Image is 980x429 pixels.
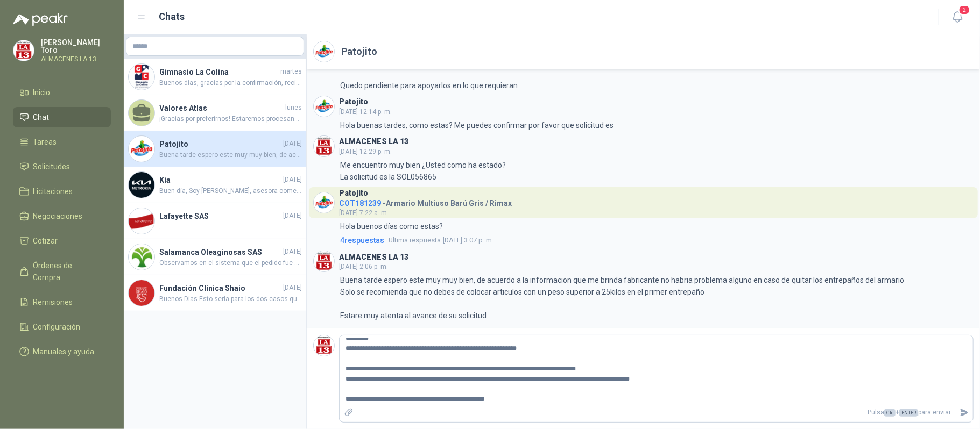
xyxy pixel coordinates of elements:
[159,246,281,258] h4: Salamanca Oleaginosas SAS
[339,108,392,116] span: [DATE] 12:14 p. m.
[159,78,302,88] span: Buenos días, gracias por la confirmación, recibimos a satisfacción.
[159,102,283,114] h4: Valores Atlas
[33,136,57,148] span: Tareas
[33,111,50,123] span: Chat
[340,119,614,131] p: Hola buenas tardes, como estas? Me puedes confirmar por favor que solicitud es
[13,156,111,177] a: Solicitudes
[389,235,441,246] span: Ultima respuesta
[958,5,970,15] span: 2
[13,317,111,337] a: Configuración
[314,96,334,117] img: Company Logo
[124,95,306,131] a: Valores Atlaslunes¡Gracias por preferirnos! Estaremos procesando su pedido
[339,254,408,260] h3: ALMACENES LA 13
[13,231,111,251] a: Cotizar
[389,235,493,246] span: [DATE] 3:07 p. m.
[280,67,302,77] span: martes
[33,346,95,358] span: Manuales y ayuda
[283,283,302,293] span: [DATE]
[884,409,896,417] span: Ctrl
[340,159,507,183] p: Me encuentro muy bien ¿Usted como ha estado? La solicitud es la SOL056865
[159,66,278,78] h4: Gimnasio La Colina
[159,138,281,150] h4: Patojito
[159,150,302,160] span: Buena tarde espero este muy muy bien, de acuerdo a la informacion que me brinda fabricante no hab...
[314,251,334,271] img: Company Logo
[33,161,70,173] span: Solicitudes
[33,321,81,333] span: Configuración
[159,210,281,222] h4: Lafayette SAS
[339,99,368,105] h3: Patojito
[341,44,377,59] h2: Patojito
[159,174,281,186] h4: Kia
[339,199,381,208] span: COT181239
[314,192,334,213] img: Company Logo
[338,234,974,246] a: 4respuestasUltima respuesta[DATE] 3:07 p. m.
[33,235,58,247] span: Cotizar
[33,210,83,222] span: Negociaciones
[339,196,512,206] h4: - Armario Multiuso Barú Gris / Rimax
[33,296,73,308] span: Remisiones
[339,139,408,145] h3: ALMACENES LA 13
[314,41,334,62] img: Company Logo
[124,275,306,311] a: Company LogoFundación Clínica Shaio[DATE]Buenos Dias Esto sería para los dos casos que tenemos de...
[33,260,101,283] span: Órdenes de Compra
[159,282,281,294] h4: Fundación Clínica Shaio
[283,139,302,149] span: [DATE]
[13,292,111,312] a: Remisiones
[13,107,111,127] a: Chat
[13,40,34,61] img: Company Logo
[129,244,154,270] img: Company Logo
[41,39,111,54] p: [PERSON_NAME] Toro
[13,13,68,26] img: Logo peakr
[340,274,906,321] p: Buena tarde espero este muy muy bien, de acuerdo a la informacion que me brinda fabricante no hab...
[340,403,358,422] label: Adjuntar archivos
[314,136,334,156] img: Company Logo
[124,131,306,167] a: Company LogoPatojito[DATE]Buena tarde espero este muy muy bien, de acuerdo a la informacion que m...
[13,255,111,288] a: Órdenes de Compra
[124,59,306,95] a: Company LogoGimnasio La ColinamartesBuenos días, gracias por la confirmación, recibimos a satisfa...
[283,211,302,221] span: [DATE]
[129,64,154,90] img: Company Logo
[124,239,306,275] a: Company LogoSalamanca Oleaginosas SAS[DATE]Observamos en el sistema que el pedido fue entregado e...
[13,181,111,202] a: Licitaciones
[129,208,154,234] img: Company Logo
[41,56,111,62] p: ALMACENES LA 13
[13,82,111,103] a: Inicio
[283,175,302,185] span: [DATE]
[159,258,302,268] span: Observamos en el sistema que el pedido fue entregado el día [DATE]. Nos gustaría saber cómo le fu...
[340,234,384,246] span: 4 respuesta s
[285,103,302,113] span: lunes
[129,136,154,162] img: Company Logo
[159,294,302,304] span: Buenos Dias Esto sería para los dos casos que tenemos de las cajas, se realizaran cambios de las ...
[339,209,389,217] span: [DATE] 7:22 a. m.
[314,335,334,356] img: Company Logo
[124,203,306,239] a: Company LogoLafayette SAS[DATE].
[13,341,111,362] a: Manuales y ayuda
[159,9,185,24] h1: Chats
[339,263,388,270] span: [DATE] 2:06 p. m.
[13,132,111,152] a: Tareas
[159,186,302,196] span: Buen día, Soy [PERSON_NAME], asesora comercial [PERSON_NAME] y Cristalería La 13. Le comparto un ...
[159,222,302,232] span: .
[358,403,956,422] p: Pulsa + para enviar
[339,190,368,196] h3: Patojito
[13,206,111,226] a: Negociaciones
[948,8,967,27] button: 2
[33,185,73,197] span: Licitaciones
[955,403,973,422] button: Enviar
[124,167,306,203] a: Company LogoKia[DATE]Buen día, Soy [PERSON_NAME], asesora comercial [PERSON_NAME] y Cristalería L...
[339,148,392,155] span: [DATE] 12:29 p. m.
[33,87,51,98] span: Inicio
[159,114,302,124] span: ¡Gracias por preferirnos! Estaremos procesando su pedido
[899,409,918,417] span: ENTER
[129,280,154,306] img: Company Logo
[129,172,154,198] img: Company Logo
[283,247,302,257] span: [DATE]
[340,220,443,232] p: Hola buenos días como estas?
